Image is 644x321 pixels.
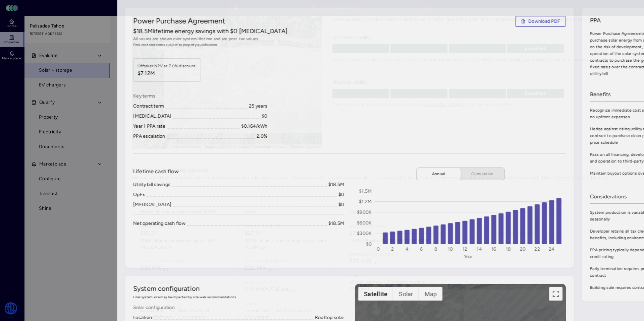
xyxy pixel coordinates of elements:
text: $1.2M [359,199,372,204]
text: $900K [357,209,372,215]
div: $0 [338,191,344,198]
text: 4 [406,246,409,252]
span: Cumulative [466,171,499,177]
button: Download PDF [515,16,566,27]
span: Final cost and terms subject to property qualification. [133,42,566,48]
text: 2 [391,246,394,252]
span: $18.5M lifetime energy savings with $0 [MEDICAL_DATA] [133,27,287,36]
div: $0 [262,113,268,120]
div: [MEDICAL_DATA] [133,113,172,120]
div: $0.164/kWh [241,123,268,130]
div: Offtaker NPV at 7.0% discount [138,63,196,69]
span: Power Purchase Agreement [133,16,225,27]
text: $1.5M [359,188,372,194]
span: Final system size may be impacted by site walk recommendations. [133,295,344,300]
text: 14 [477,246,482,252]
text: $0 [366,241,372,247]
text: 22 [535,246,540,252]
text: 16 [491,246,496,252]
span: Annual [422,171,455,177]
text: 6 [420,246,423,252]
span: Solar configuration [133,304,344,311]
span: Lifetime cash flow [133,168,179,176]
span: All values are shown over system lifetime and are post-tax values. [133,36,566,42]
text: 8 [434,246,437,252]
button: Toggle fullscreen view [549,287,562,301]
div: $18.5M [328,181,344,188]
div: 25 years [249,103,267,110]
div: 2.0% [257,133,267,140]
button: Show solar potential [393,287,419,301]
span: Download PDF [528,18,560,25]
div: PPA escalation [133,133,165,140]
text: Year [464,254,473,259]
h2: System configuration [133,284,344,293]
text: 18 [506,246,511,252]
text: $600K [357,220,372,226]
text: 0 [377,246,380,252]
span: $7.12M [138,69,196,77]
div: Utility bill savings [133,181,170,188]
button: Show satellite imagery [358,287,393,301]
text: 10 [448,246,453,252]
div: $18.5M [328,220,344,227]
text: 24 [549,246,555,252]
div: Contract term [133,103,164,110]
div: $0 [338,201,344,208]
div: Year 1 PPA rate [133,123,165,130]
div: Net operating cash flow [133,220,185,227]
div: [MEDICAL_DATA] [133,201,172,208]
text: $300K [357,231,372,236]
span: Key terms [133,92,267,100]
text: 12 [463,246,468,252]
text: 20 [520,246,526,252]
div: OpEx [133,191,145,198]
button: Show street map [419,287,443,301]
